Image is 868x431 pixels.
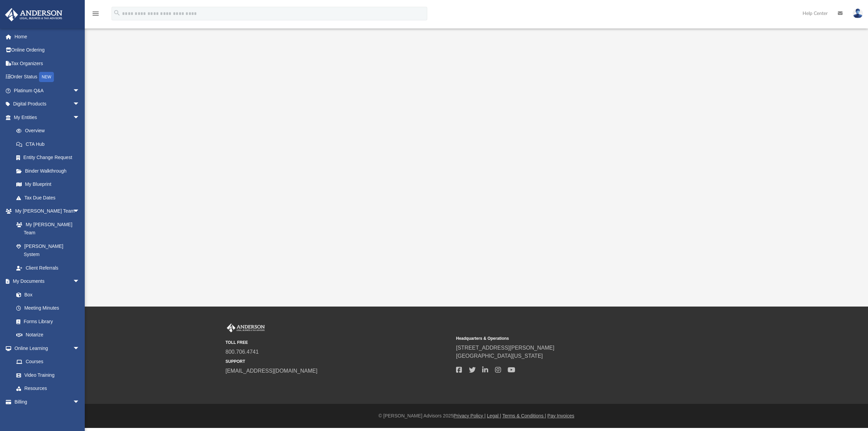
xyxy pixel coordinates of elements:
i: menu [92,9,100,18]
a: My Blueprint [9,178,86,191]
i: search [113,9,121,17]
a: Resources [9,382,86,395]
span: arrow_drop_down [73,341,86,355]
a: Pay Invoices [547,413,574,418]
a: Privacy Policy | [454,413,486,418]
a: Online Ordering [5,43,90,57]
span: arrow_drop_down [73,395,86,409]
a: Online Learningarrow_drop_down [5,341,86,355]
a: Terms & Conditions | [502,413,546,418]
img: User Pic [853,8,863,18]
a: My [PERSON_NAME] Teamarrow_drop_down [5,204,86,218]
a: My Documentsarrow_drop_down [5,275,86,288]
div: © [PERSON_NAME] Advisors 2025 [85,412,868,419]
a: Overview [9,124,90,138]
a: Platinum Q&Aarrow_drop_down [5,84,90,97]
span: arrow_drop_down [73,97,86,111]
img: Anderson Advisors Platinum Portal [225,324,266,332]
a: Billingarrow_drop_down [5,395,90,409]
a: Legal | [487,413,501,418]
a: Home [5,30,90,43]
span: arrow_drop_down [73,204,86,218]
small: SUPPORT [225,358,451,365]
a: Forms Library [9,315,83,328]
a: [STREET_ADDRESS][PERSON_NAME] [456,345,554,351]
a: Client Referrals [9,261,86,275]
a: menu [92,13,100,18]
a: Tax Due Dates [9,191,90,204]
div: NEW [39,72,54,82]
a: Order StatusNEW [5,70,90,84]
a: Digital Productsarrow_drop_down [5,97,90,111]
a: Tax Organizers [5,57,90,70]
a: Binder Walkthrough [9,164,90,178]
a: Video Training [9,368,83,382]
span: arrow_drop_down [73,111,86,124]
a: Courses [9,355,86,369]
a: My [PERSON_NAME] Team [9,218,83,239]
a: [EMAIL_ADDRESS][DOMAIN_NAME] [225,368,317,374]
a: My Entitiesarrow_drop_down [5,111,90,124]
a: [GEOGRAPHIC_DATA][US_STATE] [456,353,543,359]
a: Notarize [9,328,86,342]
small: Headquarters & Operations [456,335,682,341]
a: Box [9,288,83,301]
span: arrow_drop_down [73,275,86,289]
small: TOLL FREE [225,339,451,346]
a: Entity Change Request [9,151,90,164]
a: CTA Hub [9,137,90,151]
a: 800.706.4741 [225,349,259,355]
a: [PERSON_NAME] System [9,239,86,261]
img: Anderson Advisors Platinum Portal [3,8,64,21]
a: Meeting Minutes [9,301,86,315]
span: arrow_drop_down [73,84,86,98]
